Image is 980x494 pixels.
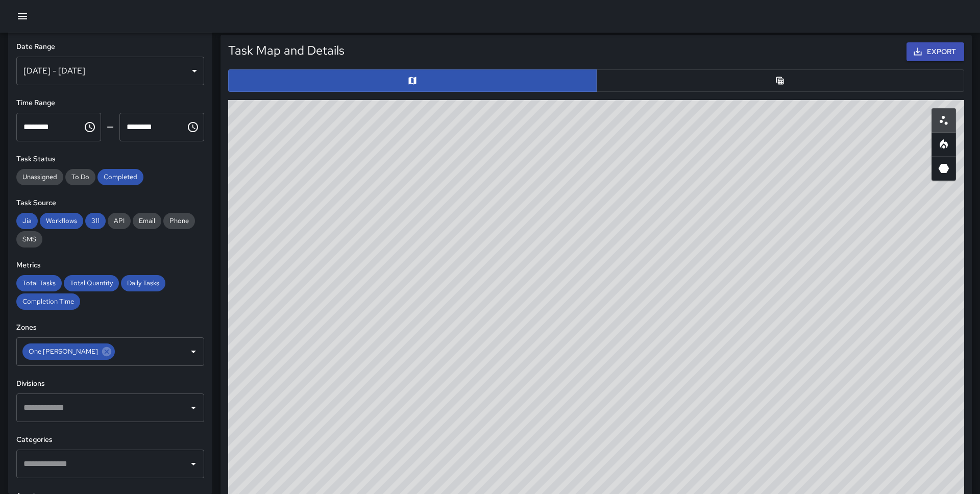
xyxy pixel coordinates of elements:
h5: Task Map and Details [228,42,345,59]
button: 3D Heatmap [932,156,956,181]
button: Open [186,344,201,359]
div: Unassigned [16,169,63,185]
button: Open [186,401,201,415]
svg: 3D Heatmap [938,162,950,175]
span: 311 [85,216,106,225]
h6: Time Range [16,97,204,109]
span: Completion Time [16,297,80,306]
button: Choose time, selected time is 12:00 AM [80,117,100,137]
h6: Metrics [16,260,204,271]
button: Table [596,69,965,92]
span: To Do [65,172,95,181]
div: Jia [16,213,38,229]
div: 311 [85,213,106,229]
div: Completed [97,169,143,185]
span: Unassigned [16,172,63,181]
button: Heatmap [932,132,956,157]
div: To Do [65,169,95,185]
div: Total Tasks [16,275,62,291]
span: Total Tasks [16,279,62,287]
div: API [108,213,131,229]
span: Phone [163,216,195,225]
button: Map [228,69,597,92]
div: Completion Time [16,293,80,310]
div: One [PERSON_NAME] [22,343,115,360]
div: Email [133,213,161,229]
div: [DATE] - [DATE] [16,57,204,85]
span: Total Quantity [64,279,119,287]
span: SMS [16,235,42,243]
svg: Map [407,76,418,86]
h6: Divisions [16,378,204,389]
button: Scatterplot [932,108,956,133]
h6: Task Source [16,197,204,209]
button: Open [186,457,201,471]
span: API [108,216,131,225]
div: Daily Tasks [121,275,165,291]
span: Jia [16,216,38,225]
div: SMS [16,231,42,248]
span: One [PERSON_NAME] [22,345,104,357]
svg: Scatterplot [938,114,950,127]
h6: Categories [16,434,204,446]
button: Choose time, selected time is 11:59 PM [183,117,203,137]
div: Workflows [40,213,83,229]
svg: Heatmap [938,138,950,151]
svg: Table [775,76,785,86]
span: Daily Tasks [121,279,165,287]
div: Phone [163,213,195,229]
span: Completed [97,172,143,181]
span: Email [133,216,161,225]
h6: Date Range [16,41,204,53]
div: Total Quantity [64,275,119,291]
span: Workflows [40,216,83,225]
h6: Task Status [16,154,204,165]
button: Export [906,42,964,61]
h6: Zones [16,322,204,333]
